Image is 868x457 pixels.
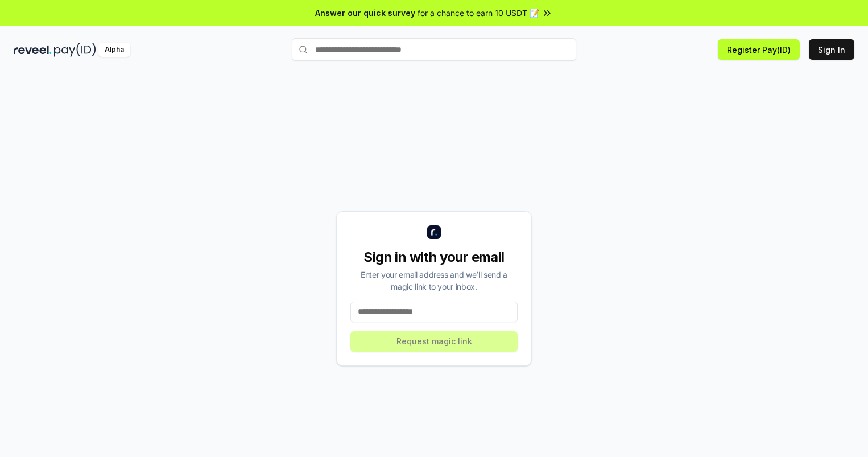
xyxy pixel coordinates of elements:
span: Answer our quick survey [315,7,415,19]
span: for a chance to earn 10 USDT 📝 [418,7,539,19]
div: Sign in with your email [350,248,518,266]
img: logo_small [427,225,441,239]
button: Sign In [809,39,854,60]
div: Enter your email address and we’ll send a magic link to your inbox. [350,269,518,293]
img: pay_id [54,43,96,57]
img: reveel_dark [14,43,52,57]
button: Register Pay(ID) [718,39,800,60]
div: Alpha [98,43,130,57]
